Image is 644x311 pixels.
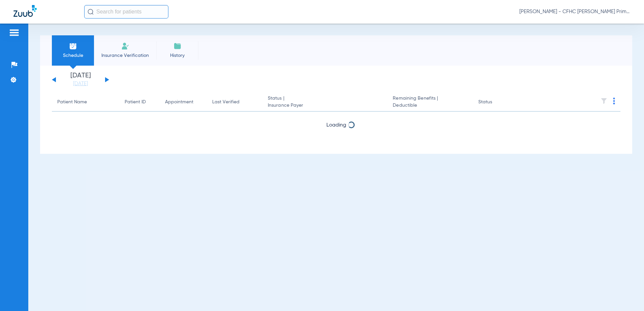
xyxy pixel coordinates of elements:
[165,99,201,106] div: Appointment
[60,72,101,87] li: [DATE]
[57,99,114,106] div: Patient Name
[387,93,473,112] th: Remaining Benefits |
[60,80,101,87] a: [DATE]
[161,52,193,59] span: History
[473,93,518,112] th: Status
[9,29,20,37] img: hamburger-icon
[212,99,239,106] div: Last Verified
[165,99,193,106] div: Appointment
[88,9,94,15] img: Search Icon
[173,42,182,50] img: History
[212,99,257,106] div: Last Verified
[125,99,154,106] div: Patient ID
[326,123,346,128] span: Loading
[84,5,168,19] input: Search for patients
[69,42,77,50] img: Schedule
[13,5,37,17] img: Zuub Logo
[121,42,129,50] img: Manual Insurance Verification
[601,98,607,104] img: filter.svg
[268,102,382,109] span: Insurance Payer
[519,8,631,15] span: [PERSON_NAME] - CFHC [PERSON_NAME] Primary Care Dental
[125,99,146,106] div: Patient ID
[262,93,387,112] th: Status |
[57,99,87,106] div: Patient Name
[99,52,151,59] span: Insurance Verification
[57,52,89,59] span: Schedule
[393,102,467,109] span: Deductible
[613,98,615,104] img: group-dot-blue.svg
